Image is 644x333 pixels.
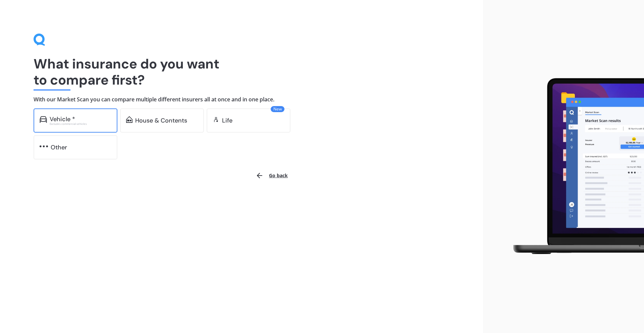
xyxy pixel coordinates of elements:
div: Life [222,117,232,124]
img: other.81dba5aafe580aa69f38.svg [40,143,48,150]
h4: With our Market Scan you can compare multiple different insurers all at once and in one place. [34,96,449,103]
div: Other [51,144,67,151]
span: New [271,106,284,112]
button: Go back [252,168,292,184]
img: life.f720d6a2d7cdcd3ad642.svg [213,116,219,123]
div: Vehicle * [50,116,75,123]
img: laptop.webp [503,74,644,259]
h1: What insurance do you want to compare first? [34,56,449,88]
div: Excludes commercial vehicles [50,123,111,125]
img: car.f15378c7a67c060ca3f3.svg [40,116,47,123]
div: House & Contents [135,117,187,124]
img: home-and-contents.b802091223b8502ef2dd.svg [126,116,132,123]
